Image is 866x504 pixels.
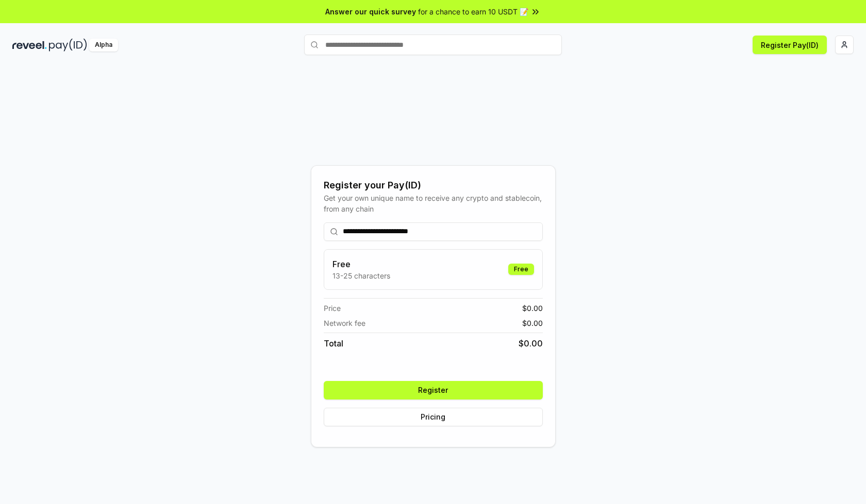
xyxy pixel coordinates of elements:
button: Register [324,381,543,399]
div: Alpha [89,39,118,51]
span: $ 0.00 [522,303,543,314]
h3: Free [332,258,390,270]
button: Register Pay(ID) [753,36,827,54]
span: for a chance to earn 10 USDT 📝 [418,6,528,17]
span: Price [324,303,341,314]
div: Get your own unique name to receive any crypto and stablecoin, from any chain [324,193,543,214]
p: 13-25 characters [332,270,390,281]
span: Answer our quick survey [325,6,416,17]
div: Register your Pay(ID) [324,178,543,193]
span: $ 0.00 [519,337,543,350]
span: Total [324,337,343,350]
img: reveel_dark [12,39,47,51]
button: Pricing [324,408,543,426]
span: $ 0.00 [522,318,543,328]
div: Free [508,264,534,275]
span: Network fee [324,318,365,328]
img: pay_id [49,39,87,51]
